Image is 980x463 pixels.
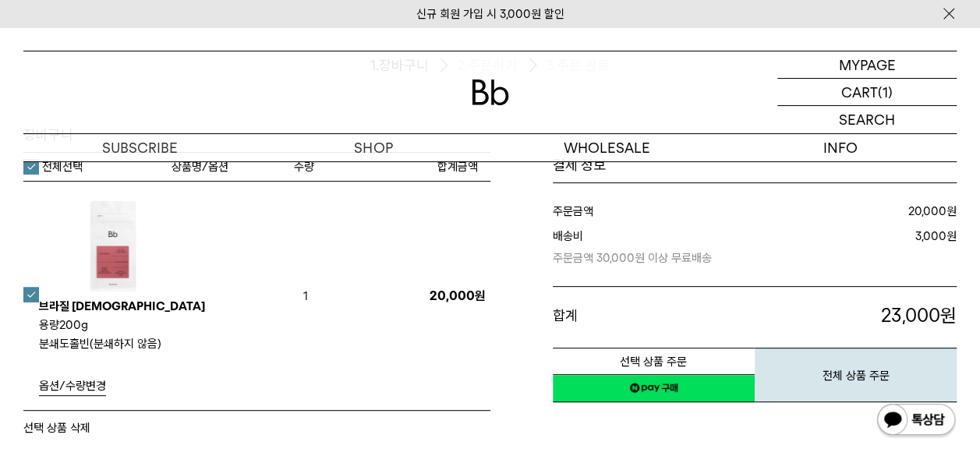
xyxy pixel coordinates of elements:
a: MYPAGE [777,51,957,79]
p: WHOLESALE [490,134,724,161]
button: 선택 상품 삭제 [23,419,90,437]
strong: 20,000 [908,204,946,218]
a: 새창 [553,374,755,402]
p: SEARCH [839,106,895,133]
a: 옵션/수량변경 [39,376,106,396]
p: CART [841,79,878,105]
img: 카카오톡 채널 1:1 채팅 버튼 [876,402,957,440]
img: 로고 [472,80,509,105]
p: (1) [878,79,893,105]
p: 분쇄도 [39,334,286,353]
p: 20,000원 [425,288,490,303]
img: 브라질 사맘바이아 [62,196,164,297]
strong: 3,000 [915,229,946,243]
button: 전체 상품 주문 [755,348,957,402]
th: 상품명/옵션 [172,153,294,181]
span: 옵션/수량변경 [39,379,106,393]
p: MYPAGE [839,51,896,78]
p: 주문금액 30,000원 이상 무료배송 [553,246,814,267]
span: 23,000 [881,304,940,327]
button: 선택 상품 주문 [553,348,755,375]
th: 수량 [294,153,425,181]
dt: 합계 [553,302,730,329]
a: 브라질 [DEMOGRAPHIC_DATA] [39,299,205,313]
th: 합계금액 [425,153,490,181]
label: 전체선택 [23,159,83,175]
b: 홀빈(분쇄하지 않음) [69,337,161,351]
p: 원 [729,302,957,329]
p: INFO [724,134,957,161]
b: 200g [59,318,88,332]
a: SUBSCRIBE [23,134,256,161]
dt: 배송비 [553,227,814,267]
h1: 결제 정보 [553,156,957,175]
a: 신규 회원 가입 시 3,000원 할인 [416,7,564,21]
p: 용량 [39,316,286,334]
a: CART (1) [777,79,957,106]
dd: 원 [751,202,957,221]
dd: 원 [813,227,957,267]
dt: 주문금액 [553,202,751,221]
span: 1 [294,285,317,308]
a: SHOP [256,134,490,161]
